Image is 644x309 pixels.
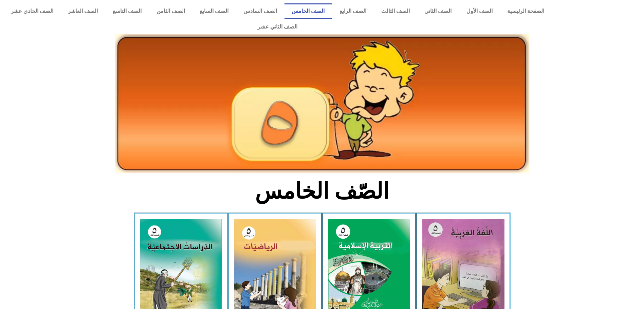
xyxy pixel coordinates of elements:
a: الصف السابع [192,3,236,19]
a: الصف الحادي عشر [3,3,61,19]
a: الصفحة الرئيسية [500,3,552,19]
a: الصف الثاني عشر [3,19,552,35]
a: الصف الأول [459,3,500,19]
a: الصف العاشر [61,3,106,19]
h2: الصّف الخامس [210,178,434,204]
a: الصف الثامن [149,3,192,19]
a: الصف الرابع [332,3,374,19]
a: الصف الثالث [374,3,417,19]
a: الصف السادس [236,3,284,19]
a: الصف الخامس [284,3,332,19]
a: الصف التاسع [105,3,149,19]
a: الصف الثاني [417,3,459,19]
